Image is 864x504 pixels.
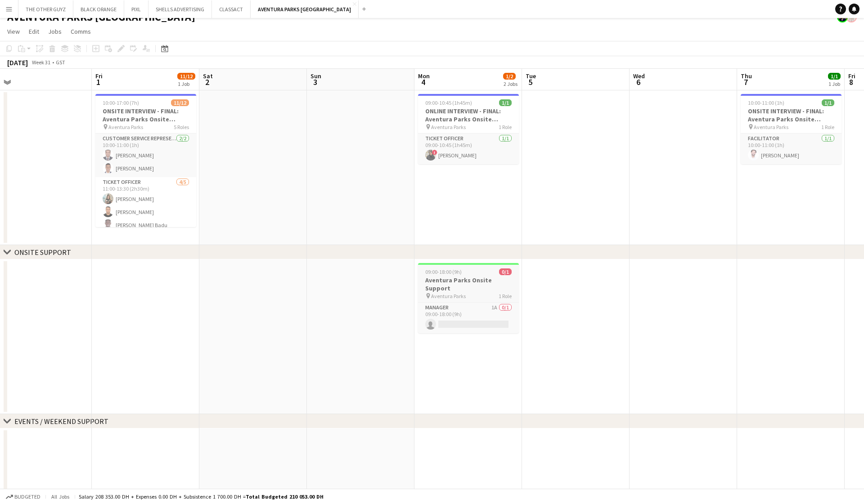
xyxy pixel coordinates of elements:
button: BLACK ORANGE [73,0,124,18]
span: 3 [309,77,321,87]
span: Aventura Parks [431,293,466,299]
span: Thu [741,72,752,80]
span: 1/1 [822,99,834,106]
a: Comms [67,26,94,37]
span: Tue [526,72,536,80]
app-job-card: 09:00-10:45 (1h45m)1/1ONLINE INTERVIEW - FINAL: Aventura Parks Onsite Support Aventura Parks1 Rol... [418,94,519,164]
span: 09:00-10:45 (1h45m) [425,99,472,106]
app-card-role: Customer Service Representative2/210:00-11:00 (1h)[PERSON_NAME][PERSON_NAME] [95,134,196,177]
span: Fri [95,72,103,80]
span: 0/1 [499,268,512,275]
h3: ONSITE INTERVIEW - FINAL: Aventura Parks Onsite Support [741,107,841,123]
span: 2 [202,77,213,87]
div: ONSITE SUPPORT [14,248,71,257]
button: SHELLS ADVERTISING [148,0,212,18]
span: 10:00-11:00 (1h) [748,99,784,106]
button: Budgeted [4,492,42,502]
h3: ONLINE INTERVIEW - FINAL: Aventura Parks Onsite Support [418,107,519,123]
span: ! [432,150,437,155]
span: Fri [848,72,855,80]
span: 1 Role [499,124,512,130]
app-card-role: Manager1A0/109:00-18:00 (9h) [418,303,519,333]
span: Aventura Parks [108,124,143,130]
span: All jobs [49,493,71,500]
span: 1/1 [499,99,512,106]
app-card-role: Ticket Officer1/109:00-10:45 (1h45m)![PERSON_NAME] [418,134,519,164]
span: 10:00-17:00 (7h) [103,99,139,106]
span: 1/1 [828,73,841,80]
span: Jobs [48,27,62,36]
span: 09:00-18:00 (9h) [425,268,462,275]
app-card-role: Ticket Officer4/511:00-13:30 (2h30m)[PERSON_NAME][PERSON_NAME][PERSON_NAME] Badu [95,177,196,260]
span: Edit [29,27,39,36]
h3: ONSITE INTERVIEW - FINAL: Aventura Parks Onsite Support [95,107,196,123]
span: 1/2 [503,73,516,80]
div: [DATE] [7,58,28,67]
span: Aventura Parks [754,124,788,130]
span: Comms [71,27,91,36]
span: Total Budgeted 210 053.00 DH [246,493,324,500]
span: 1 Role [499,293,512,299]
div: 1 Job [828,80,840,87]
span: 6 [632,77,645,87]
span: 11/12 [177,73,195,80]
span: Week 31 [30,59,52,66]
app-card-role: Facilitator1/110:00-11:00 (1h)[PERSON_NAME] [741,134,841,164]
span: 7 [739,77,752,87]
app-job-card: 10:00-11:00 (1h)1/1ONSITE INTERVIEW - FINAL: Aventura Parks Onsite Support Aventura Parks1 RoleFa... [741,94,841,164]
h3: Aventura Parks Onsite Support [418,276,519,292]
button: PIXL [124,0,148,18]
app-job-card: 09:00-18:00 (9h)0/1Aventura Parks Onsite Support Aventura Parks1 RoleManager1A0/109:00-18:00 (9h) [418,263,519,333]
button: THE OTHER GUYZ [18,0,73,18]
span: View [7,27,20,36]
span: Budgeted [14,494,40,500]
app-job-card: 10:00-17:00 (7h)11/12ONSITE INTERVIEW - FINAL: Aventura Parks Onsite Support Aventura Parks5 Role... [95,94,196,227]
div: Salary 208 353.00 DH + Expenses 0.00 DH + Subsistence 1 700.00 DH = [79,493,324,500]
span: 4 [417,77,430,87]
div: EVENTS / WEEKEND SUPPORT [14,417,108,426]
span: Mon [418,72,430,80]
span: 11/12 [171,99,189,106]
button: CLASSACT [212,0,251,18]
div: 1 Job [178,80,195,87]
a: View [4,26,23,37]
span: 5 Roles [174,124,189,130]
div: 2 Jobs [504,80,517,87]
span: Wed [633,72,645,80]
a: Jobs [45,26,65,37]
span: 1 [94,77,103,87]
span: Sun [310,72,321,80]
span: Sat [203,72,213,80]
span: 8 [847,77,855,87]
span: Aventura Parks [431,124,466,130]
div: GST [56,59,65,66]
button: AVENTURA PARKS [GEOGRAPHIC_DATA] [251,0,359,18]
a: Edit [25,26,43,37]
span: 1 Role [821,124,834,130]
span: 5 [524,77,536,87]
